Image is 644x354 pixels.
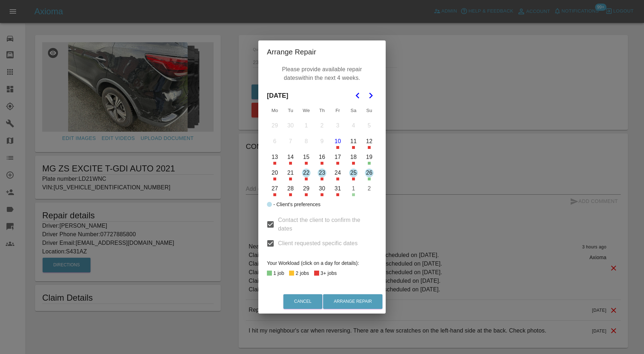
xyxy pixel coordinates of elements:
button: Saturday, October 11th, 2025 [346,134,361,149]
th: Saturday [346,103,361,118]
button: Tuesday, September 30th, 2025 [283,118,298,133]
p: Please provide available repair dates within the next 4 weeks. [270,63,374,84]
button: Monday, October 13th, 2025 [267,150,282,165]
button: Monday, September 29th, 2025 [267,118,282,133]
button: Sunday, October 5th, 2025 [362,118,377,133]
span: [DATE] [267,88,288,103]
button: Thursday, October 2nd, 2025 [314,118,330,133]
button: Thursday, October 30th, 2025 [314,181,330,196]
button: Sunday, October 19th, 2025 [362,150,377,165]
button: Wednesday, October 22nd, 2025 [299,165,314,180]
button: Saturday, October 25th, 2025 [346,165,361,180]
button: Monday, October 6th, 2025 [267,134,282,149]
button: Sunday, October 26th, 2025 [362,165,377,180]
button: Go to the Next Month [364,89,377,102]
div: Your Workload (click on a day for details): [267,259,377,267]
button: Tuesday, October 28th, 2025 [283,181,298,196]
button: Friday, October 31st, 2025 [330,181,345,196]
div: 1 job [273,269,284,277]
button: Today, Friday, October 10th, 2025 [330,134,345,149]
button: Friday, October 24th, 2025 [330,165,345,180]
button: Friday, October 3rd, 2025 [330,118,345,133]
span: Client requested specific dates [278,239,358,248]
button: Friday, October 17th, 2025 [330,150,345,165]
button: Monday, October 27th, 2025 [267,181,282,196]
button: Cancel [283,294,322,309]
div: 3+ jobs [321,269,337,277]
button: Thursday, October 9th, 2025 [314,134,330,149]
button: Arrange Repair [323,294,382,309]
th: Wednesday [298,103,314,118]
div: 2 jobs [296,269,309,277]
span: Contact the client to confirm the dates [278,216,371,233]
th: Friday [330,103,346,118]
button: Saturday, November 1st, 2025 [346,181,361,196]
button: Sunday, October 12th, 2025 [362,134,377,149]
button: Wednesday, October 8th, 2025 [299,134,314,149]
div: - Client's preferences [273,200,321,209]
button: Wednesday, October 29th, 2025 [299,181,314,196]
th: Monday [267,103,283,118]
button: Thursday, October 23rd, 2025 [314,165,330,180]
th: Thursday [314,103,330,118]
button: Tuesday, October 14th, 2025 [283,150,298,165]
button: Tuesday, October 21st, 2025 [283,165,298,180]
button: Wednesday, October 1st, 2025 [299,118,314,133]
th: Tuesday [283,103,298,118]
table: October 2025 [267,103,377,197]
button: Wednesday, October 15th, 2025 [299,150,314,165]
h2: Arrange Repair [258,40,386,63]
button: Saturday, October 4th, 2025 [346,118,361,133]
th: Sunday [361,103,377,118]
button: Sunday, November 2nd, 2025 [362,181,377,196]
button: Go to the Previous Month [351,89,364,102]
button: Thursday, October 16th, 2025 [314,150,330,165]
button: Tuesday, October 7th, 2025 [283,134,298,149]
button: Monday, October 20th, 2025 [267,165,282,180]
button: Saturday, October 18th, 2025 [346,150,361,165]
